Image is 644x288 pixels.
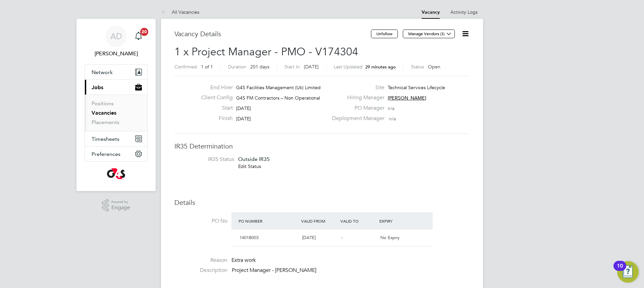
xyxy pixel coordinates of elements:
label: Duration [228,64,246,70]
div: Valid To [339,215,378,227]
span: [DATE] [302,235,316,240]
h3: IR35 Determination [174,142,470,151]
button: Manage Vendors (3) [403,30,455,38]
label: Hiring Manager [328,94,384,101]
span: Network [92,69,113,75]
label: Description [174,267,227,274]
span: - [341,235,343,240]
span: Preferences [92,151,120,157]
button: Preferences [85,147,147,161]
span: [DATE] [236,105,251,111]
span: Jobs [92,84,103,91]
span: Powered by [111,199,130,205]
a: Positions [92,100,114,107]
a: AD[PERSON_NAME] [85,25,148,58]
label: Confirmed [174,64,197,70]
p: Project Manager - [PERSON_NAME] [232,267,470,274]
button: Unfollow [371,30,398,38]
label: Finish [196,115,233,122]
label: PO Manager [328,105,384,112]
label: Status [411,64,424,70]
label: PO No [174,218,227,225]
span: 1 of 1 [201,64,213,70]
a: Vacancies [92,110,116,116]
label: Reason [174,257,227,264]
img: g4s-logo-retina.png [107,168,125,179]
h3: Details [174,198,470,207]
label: End Hirer [196,84,233,91]
a: Activity Logs [450,9,478,15]
h3: Vacancy Details [174,30,371,38]
button: Jobs [85,80,147,95]
label: Start [196,105,233,112]
span: n/a [389,116,396,122]
div: 10 [617,266,623,275]
div: Valid From [300,215,339,227]
label: Site [328,84,384,91]
label: IR35 Status [181,156,234,163]
a: 20 [132,25,145,47]
button: Open Resource Center, 10 new notifications [617,261,639,283]
span: Timesheets [92,136,119,142]
button: Timesheets [85,131,147,146]
a: Placements [92,119,119,125]
a: All Vacancies [161,9,199,15]
a: Go to home page [85,168,148,179]
span: Adam Doohan [85,50,148,58]
span: Open [428,64,440,70]
span: AD [110,32,122,41]
label: Deployment Manager [328,115,384,122]
nav: Main navigation [76,19,156,191]
span: [DATE] [304,64,319,70]
div: Expiry [378,215,417,227]
a: Edit Status [238,163,261,169]
span: G4S FM Contractors – Non Operational [236,95,320,101]
span: 201 days [250,64,269,70]
a: Vacancy [422,9,440,15]
div: PO Number [237,215,300,227]
span: Technical Services Lifecycle [388,84,445,91]
span: G4S Facilities Management (Uk) Limited [236,84,321,91]
label: Last Updated [334,64,363,70]
span: 29 minutes ago [365,64,396,70]
span: 1401B003 [239,235,259,240]
label: Client Config [196,94,233,101]
span: Engage [111,205,130,211]
div: Jobs [85,95,147,131]
label: Start In [284,64,300,70]
span: n/a [388,105,394,111]
span: 1 x Project Manager - PMO - V174304 [174,45,358,58]
a: Powered byEngage [102,199,130,212]
span: Outside IR35 [238,156,270,162]
span: Extra work [231,257,256,264]
button: Network [85,65,147,79]
span: [DATE] [236,116,251,122]
span: [PERSON_NAME] [388,95,426,101]
span: No Expiry [380,235,399,240]
span: 20 [140,28,148,36]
